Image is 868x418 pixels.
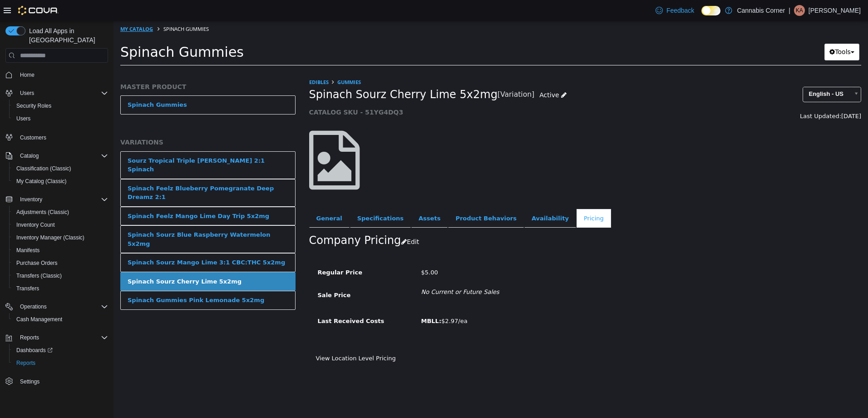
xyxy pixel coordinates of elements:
span: $2.97/ea [307,297,354,304]
span: Regular Price [204,248,249,255]
span: Cash Management [13,314,108,325]
button: Users [9,112,112,125]
button: Catalog [16,150,42,161]
span: Sale Price [204,271,237,278]
span: Users [13,113,108,124]
span: Users [20,90,34,97]
span: Adjustments (Classic) [13,207,108,218]
span: Inventory Count [13,219,108,230]
span: Dark Mode [701,15,702,16]
p: [PERSON_NAME] [809,5,861,16]
nav: Complex example [5,65,108,412]
span: Home [16,69,108,80]
h5: MASTER PRODUCT [7,62,182,70]
span: Feedback [666,6,694,15]
a: Adjustments (Classic) [13,207,73,218]
button: Inventory Count [9,219,112,231]
span: Last Received Costs [204,297,271,304]
input: Dark Mode [701,6,720,15]
span: Settings [20,378,39,385]
div: Spinach Sourz Cherry Lime 5x2mg [14,256,128,265]
span: Dashboards [16,347,53,354]
span: Dashboards [13,345,108,356]
a: Availability [411,188,463,207]
span: Users [16,88,108,99]
div: Spinach Gummies Pink Lemonade 5x2mg [14,275,151,284]
span: Users [16,115,30,122]
button: Reports [16,332,43,343]
button: Home [2,68,112,81]
span: Active [426,70,445,78]
a: Pricing [463,188,498,207]
span: Inventory [20,196,42,203]
div: Spinach Sourz Mango Lime 3:1 CBC:THC 5x2mg [14,237,172,246]
a: English - US [689,66,748,81]
span: English - US [690,66,735,80]
a: General [196,188,236,207]
button: Purchase Orders [9,257,112,269]
span: Spinach Gummies [50,5,95,11]
span: Purchase Orders [13,258,108,269]
a: My Catalog [7,5,39,11]
button: Users [2,87,112,100]
button: My Catalog (Classic) [9,175,112,188]
span: Transfers (Classic) [16,272,62,279]
div: Spinach Sourz Blue Raspberry Watermelon 5x2mg [14,209,175,227]
button: Settings [2,375,112,388]
p: | [789,5,790,16]
button: Reports [9,357,112,369]
a: Purchase Orders [13,258,61,269]
h2: Company Pricing [196,213,288,227]
div: Spinach Feelz Blueberry Pomegranate Deep Dreamz 2:1 [14,163,175,181]
button: Reports [2,331,112,344]
span: Transfers (Classic) [13,270,108,281]
a: Users [13,113,34,124]
button: Transfers (Classic) [9,269,112,282]
span: Catalog [16,150,108,161]
span: Spinach Sourz Cherry Lime 5x2mg [196,67,384,81]
span: Inventory Count [16,221,55,229]
span: [DATE] [728,92,748,99]
b: MBLL: [307,297,328,304]
a: Security Roles [13,100,55,111]
small: [Variation] [384,70,421,78]
button: Security Roles [9,100,112,112]
button: Adjustments (Classic) [9,206,112,219]
span: Reports [20,334,39,341]
span: My Catalog (Classic) [13,176,108,187]
span: My Catalog (Classic) [16,178,67,185]
a: Home [16,70,38,80]
span: Purchase Orders [16,259,58,267]
span: Classification (Classic) [13,163,108,174]
span: Inventory [16,194,108,205]
button: Transfers [9,282,112,295]
span: Home [20,71,35,79]
span: Security Roles [13,100,108,111]
div: Kayleigh Armstrong [794,5,805,16]
span: Operations [20,303,47,310]
button: Inventory Manager (Classic) [9,231,112,244]
div: Sourz Tropical Triple [PERSON_NAME] 2:1 Spinach [14,135,175,153]
a: Product Behaviors [335,188,410,207]
a: Reports [13,358,39,368]
span: Inventory Manager (Classic) [13,232,108,243]
a: Gummies [224,58,247,65]
span: $5.00 [307,248,324,255]
span: Manifests [16,247,39,254]
button: Manifests [9,244,112,257]
button: Users [16,88,38,99]
span: Security Roles [16,102,51,109]
span: KA [796,5,803,16]
button: Inventory [16,194,46,205]
a: Inventory Count [13,219,59,230]
a: My Catalog (Classic) [13,176,70,187]
a: Transfers (Classic) [13,270,65,281]
button: Cash Management [9,313,112,326]
button: Customers [2,130,112,144]
span: Adjustments (Classic) [16,209,69,216]
a: Transfers [13,283,43,294]
i: No Current or Future Sales [307,268,385,274]
a: Dashboards [9,344,112,357]
span: Spinach Gummies [7,23,130,39]
a: Classification (Classic) [13,163,75,174]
